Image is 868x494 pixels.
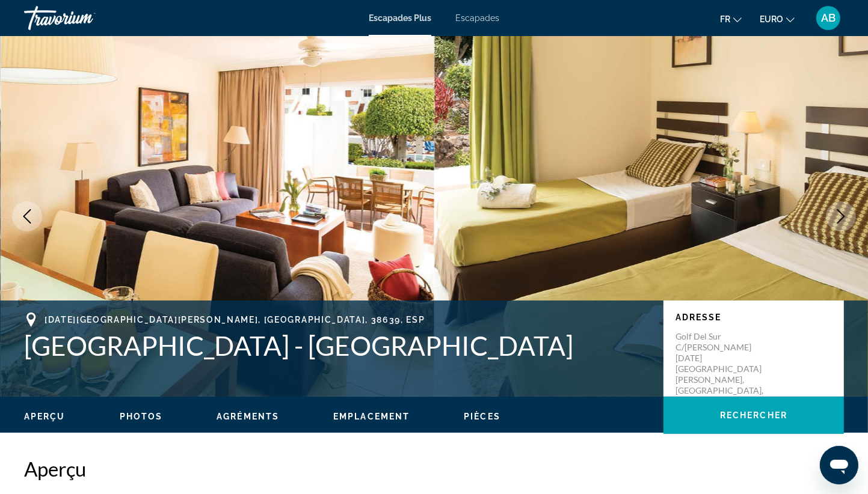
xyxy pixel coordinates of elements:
a: Escapades Plus [369,13,431,23]
p: Golf del Sur C/[PERSON_NAME] [DATE][GEOGRAPHIC_DATA][PERSON_NAME], [GEOGRAPHIC_DATA], 38639, ESP [676,331,772,407]
span: Emplacement [333,412,410,421]
button: Agréments [217,411,279,422]
button: Changer la langue [720,10,742,28]
span: Rechercher [720,410,787,420]
h1: [GEOGRAPHIC_DATA] - [GEOGRAPHIC_DATA] [24,330,651,361]
iframe: Bouton de lancement de la fenêtre de messagerie [820,446,858,484]
button: Aperçu [24,411,66,422]
button: Rechercher [663,397,844,434]
span: Pièces [464,412,500,421]
button: Image suivante [826,201,856,231]
span: AB [821,12,836,24]
p: Adresse [676,313,832,322]
span: Photos [120,412,163,421]
a: Travorium [24,2,144,34]
span: EURO [760,14,783,24]
h2: Aperçu [24,457,844,481]
button: Image précédente [12,201,42,231]
span: [DATE][GEOGRAPHIC_DATA][PERSON_NAME], [GEOGRAPHIC_DATA], 38639, ESP [45,315,425,325]
span: Agréments [217,412,279,421]
button: Emplacement [333,411,410,422]
span: Aperçu [24,412,66,421]
a: Escapades [455,13,499,23]
button: Pièces [464,411,500,422]
span: Fr [720,14,730,24]
button: Menu utilisateur [813,5,844,31]
button: Photos [120,411,163,422]
button: Changer de devise [760,10,795,28]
